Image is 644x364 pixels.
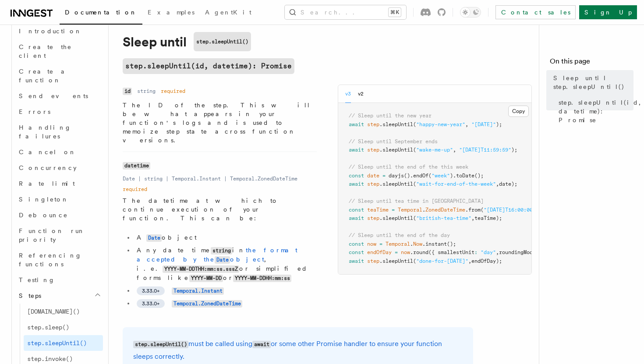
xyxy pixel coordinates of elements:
[379,241,382,247] span: =
[465,121,468,127] span: ,
[349,258,364,264] span: await
[389,8,401,17] kbd: ⌘K
[450,173,453,179] span: )
[123,162,150,170] code: datetime
[404,173,410,179] span: ()
[19,43,72,59] span: Create the client
[349,164,468,170] span: // Sleep until the end of the this week
[19,124,71,140] span: Handling failures
[27,308,80,315] span: [DOMAIN_NAME]()
[215,256,230,264] code: Date
[428,173,432,179] span: (
[367,249,392,255] span: endOfDay
[367,181,379,187] span: step
[252,341,271,348] code: await
[410,173,428,179] span: .endOf
[27,339,87,346] span: step.sleepUntil()
[133,341,188,348] code: step.sleepUntil()
[349,232,450,238] span: // Sleep until the end of the day
[459,147,511,153] span: "[DATE]T11:59:59"
[19,68,71,84] span: Create a function
[468,258,471,264] span: ,
[15,88,103,104] a: Send events
[392,207,395,213] span: =
[349,241,364,247] span: const
[142,287,159,294] span: 3.33.0+
[474,173,484,179] span: ();
[511,147,517,153] span: );
[19,92,88,99] span: Send events
[19,28,82,35] span: Introduction
[379,121,413,127] span: .sleepUntil
[495,5,576,19] a: Contact sales
[349,249,364,255] span: const
[432,173,450,179] span: "week"
[24,335,103,351] a: step.sleepUntil()
[553,74,633,91] span: Sleep until step.sleepUntil()
[15,223,103,247] a: Function run priority
[499,249,536,255] span: roundingMode
[416,181,496,187] span: "wait-for-end-of-the-week"
[499,181,517,187] span: date);
[386,241,410,247] span: Temporal
[416,121,465,127] span: "happy-new-year"
[123,58,294,74] code: step.sleepUntil(id, datetime): Promise
[382,173,386,179] span: =
[19,276,55,283] span: Testing
[496,181,499,187] span: ,
[349,181,364,187] span: await
[367,258,379,264] span: step
[410,241,413,247] span: .
[15,272,103,288] a: Testing
[550,56,633,70] h4: On this page
[123,88,132,95] code: id
[367,215,379,221] span: step
[15,291,41,300] span: Steps
[379,181,413,187] span: .sleepUntil
[453,173,474,179] span: .toDate
[349,207,364,213] span: const
[15,288,103,304] button: Steps
[367,147,379,153] span: step
[146,234,162,242] code: Date
[428,249,474,255] span: ({ smallestUnit
[146,234,162,241] a: Date
[19,148,76,155] span: Cancel on
[349,121,364,127] span: await
[367,207,389,213] span: teaTime
[200,3,257,24] a: AgentKit
[349,215,364,221] span: await
[474,249,478,255] span: :
[19,227,85,243] span: Function run priority
[474,215,502,221] span: teaTime);
[134,246,317,283] li: Any date time in , i.e. or simplified forms like or
[24,304,103,319] a: [DOMAIN_NAME]()
[19,196,69,203] span: Singleton
[345,85,351,103] button: v3
[465,207,481,213] span: .from
[508,106,529,117] button: Copy
[15,191,103,207] a: Singleton
[233,275,291,282] code: YYYY-MM-DDHH:mm:ss
[496,121,502,127] span: );
[349,113,432,119] span: // Sleep until the new year
[471,215,474,221] span: ,
[15,120,103,144] a: Handling failures
[15,64,103,88] a: Create a function
[422,241,447,247] span: .instant
[142,300,159,307] span: 3.33.0+
[349,138,438,145] span: // Sleep until September ends
[123,101,317,145] p: The ID of the step. This will be what appears in your function's logs and is used to memoize step...
[15,207,103,223] a: Debounce
[413,241,422,247] span: Now
[161,88,185,95] dd: required
[447,241,456,247] span: ();
[211,247,232,254] code: string
[189,275,223,282] code: YYYY-MM-DD
[285,5,406,19] button: Search...⌘K
[24,319,103,335] a: step.sleep()
[416,215,471,221] span: "british-tea-time"
[379,215,413,221] span: .sleepUntil
[15,160,103,176] a: Concurrency
[395,249,398,255] span: =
